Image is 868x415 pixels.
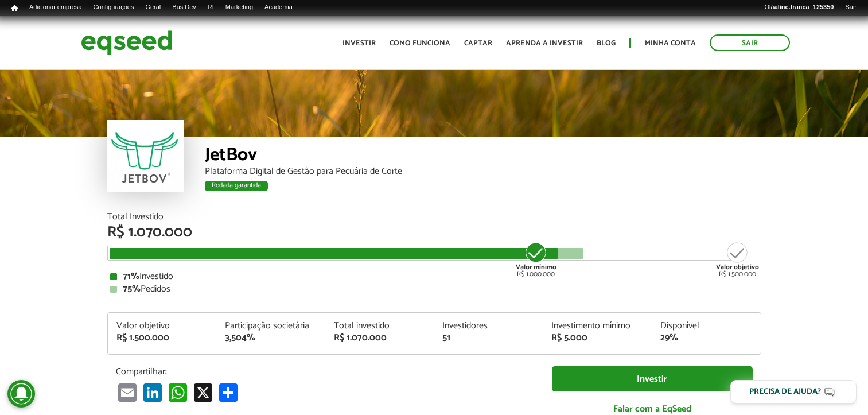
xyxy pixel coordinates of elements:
div: 29% [660,333,752,343]
a: Bus Dev [166,3,202,12]
a: Captar [464,40,492,47]
a: Oláaline.franca_125350 [759,3,840,12]
div: Investido [110,272,758,281]
a: Adicionar empresa [24,3,88,12]
p: Compartilhar: [116,366,535,377]
strong: 71% [123,269,139,284]
div: 3,504% [225,333,317,343]
div: R$ 1.500.000 [716,241,759,278]
a: Compartilhar [217,383,240,402]
a: Marketing [220,3,259,12]
a: Investir [342,40,376,47]
div: 51 [442,333,534,343]
a: Aprenda a investir [506,40,583,47]
div: R$ 1.500.000 [116,333,208,343]
strong: aline.franca_125350 [774,3,834,10]
div: JetBov [205,146,761,167]
strong: 75% [123,281,141,297]
a: Início [6,3,24,14]
div: R$ 1.000.000 [515,241,558,278]
div: R$ 1.070.000 [334,333,426,343]
div: Pedidos [110,285,758,294]
strong: Valor mínimo [516,262,556,273]
a: Sair [839,3,862,12]
a: RI [202,3,220,12]
a: Minha conta [645,40,696,47]
div: Total Investido [107,212,761,222]
div: Plataforma Digital de Gestão para Pecuária de Corte [205,167,761,176]
div: R$ 1.070.000 [107,225,761,240]
div: Total investido [334,321,426,331]
a: X [192,383,215,402]
a: Email [116,383,139,402]
strong: Valor objetivo [716,262,759,273]
a: Blog [597,40,616,47]
img: EqSeed [81,28,173,58]
div: Rodada garantida [205,181,268,191]
div: Investimento mínimo [551,321,643,331]
a: Configurações [88,3,140,12]
a: Geral [139,3,166,12]
div: Investidores [442,321,534,331]
div: Participação societária [225,321,317,331]
a: Como funciona [390,40,450,47]
a: Academia [259,3,298,12]
a: WhatsApp [166,383,189,402]
a: Sair [710,34,790,51]
div: R$ 5.000 [551,333,643,343]
div: Disponível [660,321,752,331]
a: LinkedIn [141,383,164,402]
span: Início [11,4,18,12]
div: Valor objetivo [116,321,208,331]
a: Investir [552,366,753,392]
